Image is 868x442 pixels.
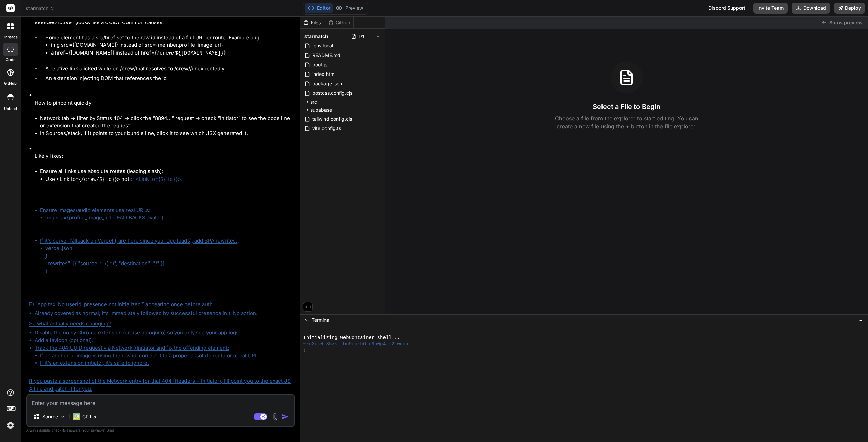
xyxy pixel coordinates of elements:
li: Ensure all links use absolute routes (leading slash): [40,168,294,199]
li: vercel.json { "rewrites": [{ "source": "/(.*)", "destination": "/" }] } [45,245,294,275]
span: privacy [91,428,103,432]
li: If it’s an extension initiator, it’s safe to ignore. [40,359,294,367]
li: If an anchor or image is using the raw id, correct it to a proper absolute route or a real URL. [40,352,294,360]
li: Add a favicon (optional). [35,337,294,344]
button: Preview [333,3,366,13]
li: In Sources/stack, if it points to your bundle line, click it to see which JSX generated it. [40,130,294,138]
li: Disable the noisy Chrome extension (or use Incognito) so you only see your app logs. [35,329,294,337]
label: Upload [4,106,17,112]
span: postcss.config.cjs [312,89,353,97]
li: Track the 404 UUID request via Network→Initiator and fix the offending element: [35,344,294,375]
button: Deploy [834,3,865,14]
li: If it’s server fallback on Vercel (rare here since your app loads), add SPA rewrites: [40,237,294,283]
li: An extension injecting DOM that references the id [40,75,294,84]
button: Invite Team [753,3,788,14]
span: ~/u3uk0f35zsjjbn9cprh6fq9h0p4tm2-wnxx [303,341,409,348]
div: Files [300,19,325,26]
span: Terminal [312,317,330,323]
span: >_ [304,317,310,323]
button: Editor [305,3,333,13]
p: Choose a file from the explorer to start editing. You can create a new file using the + button in... [551,114,703,130]
li: img src={[DOMAIN_NAME]} instead of src={member.profile_image_url} [51,41,294,49]
label: threads [3,34,18,40]
id: that resolves to /crew/ [136,65,224,72]
span: index.html [312,70,336,78]
p: F) “App.tsx: No userId, presence not initialized.” appearing once before auth [29,301,294,309]
label: code [6,57,15,63]
span: starmatch [304,33,328,40]
li: Already covered as normal; it’s immediately followed by successful presence init. No action. [35,310,294,317]
button: − [857,315,864,325]
img: attachment [271,413,279,421]
a: F) “App.tsx: No userId, presence not initialized.” appearing once before auth Already covered as ... [29,301,294,393]
img: Pick Models [60,414,66,420]
img: icon [282,413,289,420]
span: package.json [312,80,343,88]
span: − [859,317,863,323]
a: or <Link to={${id}}>. [129,176,182,182]
span: supabase [310,107,332,113]
span: Initializing WebContainer shell... [303,335,400,341]
span: Show preview [829,19,863,26]
div: Discord Support [704,3,749,14]
id: / [190,65,224,72]
code: ${id} [160,177,176,183]
label: GitHub [4,81,17,86]
p: How to pinpoint quickly: [35,99,294,107]
span: src [310,99,317,105]
li: Ensure images/audio elements use real URLs: [40,207,294,230]
p: So what actually needs changing? [29,320,294,328]
button: Download [792,3,830,14]
code: /crew/${id} [81,177,115,183]
li: img src={profile_image_url || FALLBACKS.avatar} [45,214,294,222]
h3: Select a File to Begin [593,102,660,111]
span: .env.local [312,42,334,50]
img: GPT 5 [73,413,80,420]
span: tailwind.config.cjs [312,115,353,123]
img: settings [5,420,16,431]
p: Always double-check its answers. Your in Bind [26,427,295,434]
a: Ensure images/audio elements use real URLs: img src={profile_image_url || FALLBACKS.avatar} If it... [40,199,294,290]
span: ❯ [303,348,307,354]
p: GPT 5 [82,413,96,420]
code: /crew/${[DOMAIN_NAME]} [157,50,224,56]
span: starmatch [26,5,55,12]
relative: unexpectedly [192,65,224,72]
p: Likely fixes: [35,152,294,160]
span: boot.js [312,61,328,69]
li: Network tab → filter by Status 404 → click the “8894…“ request → check “Initiator” to see the cod... [40,114,294,130]
li: Use <Link to={ }> not [45,175,294,184]
span: vite.config.ts [312,124,342,132]
p: If you paste a screenshot of the Network entry for that 404 (Headers + Initiator), I’ll point you... [29,377,294,393]
p: Source [42,413,58,420]
li: A relative link clicked while on /crew/ [40,65,294,75]
li: a href={[DOMAIN_NAME]} instead of href={ } [51,49,294,58]
div: Github [325,19,353,26]
li: Some element has a src/href set to the raw id instead of a full URL or route. Example bug: [40,34,294,65]
span: README.md [312,51,341,59]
